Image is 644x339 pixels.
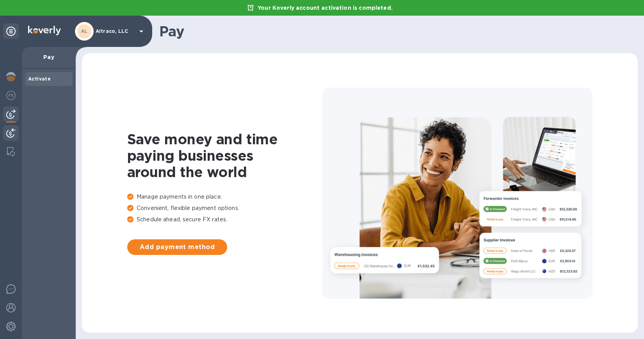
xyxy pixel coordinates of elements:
img: Logo [28,26,61,35]
p: Manage payments in one place. [127,193,322,201]
img: Foreign exchange [6,91,16,100]
p: Your Koverly account activation is completed. [254,4,397,12]
h1: Save money and time paying businesses around the world [127,131,322,180]
h1: Pay [159,23,632,39]
p: Convenient, flexible payment options. [127,204,322,212]
p: Schedule ahead, secure FX rates. [127,215,322,224]
b: Activate [28,76,51,82]
p: Pay [28,53,69,61]
p: Altraco, LLC [96,29,135,34]
div: Unpin categories [3,23,19,39]
b: AL [81,28,88,34]
span: Add payment method [133,242,221,252]
button: Add payment method [127,239,227,255]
